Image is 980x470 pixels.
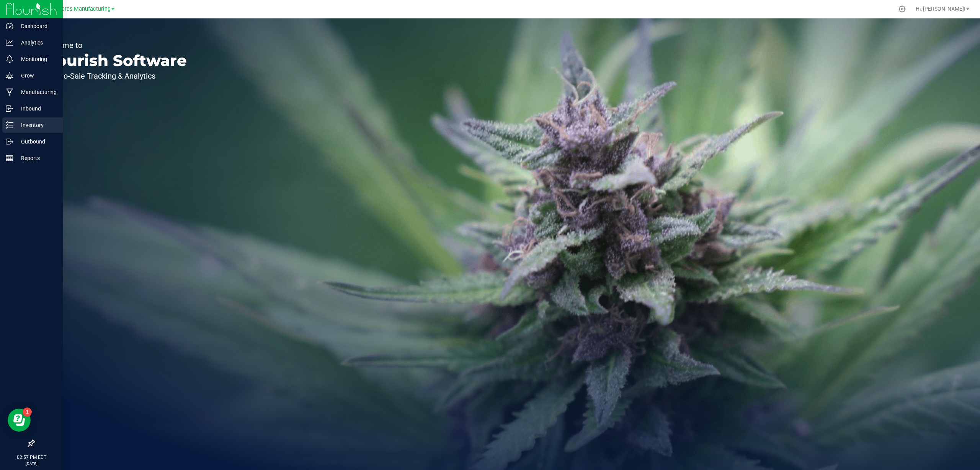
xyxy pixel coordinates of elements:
[13,120,59,130] p: Inventory
[6,88,13,96] inline-svg: Manufacturing
[6,72,13,79] inline-svg: Grow
[916,6,965,12] span: Hi, [PERSON_NAME]!
[8,409,31,432] iframe: Resource center
[42,6,111,12] span: Green Acres Manufacturing
[897,5,907,13] div: Manage settings
[3,454,59,461] p: 02:57 PM EDT
[6,105,13,112] inline-svg: Inbound
[13,137,59,146] p: Outbound
[23,407,32,417] iframe: Resource center unread badge
[13,54,59,64] p: Monitoring
[41,41,187,49] p: Welcome to
[6,154,13,162] inline-svg: Reports
[13,87,59,97] p: Manufacturing
[13,21,59,31] p: Dashboard
[3,461,59,467] p: [DATE]
[13,104,59,113] p: Inbound
[6,55,13,63] inline-svg: Monitoring
[41,53,187,68] p: Flourish Software
[6,138,13,145] inline-svg: Outbound
[13,153,59,163] p: Reports
[6,39,13,46] inline-svg: Analytics
[41,72,187,80] p: Seed-to-Sale Tracking & Analytics
[6,22,13,30] inline-svg: Dashboard
[13,38,59,47] p: Analytics
[13,71,59,80] p: Grow
[6,121,13,129] inline-svg: Inventory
